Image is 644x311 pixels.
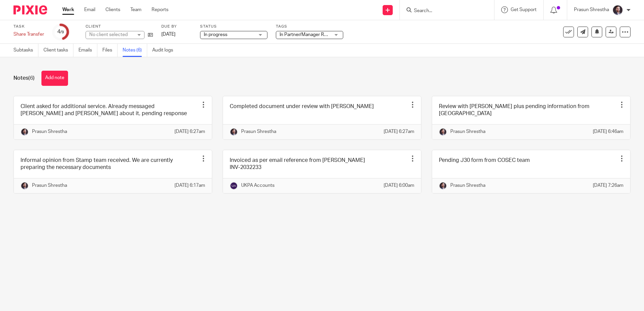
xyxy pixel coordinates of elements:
label: Client [86,24,153,29]
p: [DATE] 6:17am [174,182,205,189]
a: Email [84,6,95,13]
label: Task [13,24,44,29]
p: Prasun Shrestha [450,128,485,135]
a: Send new email to General Mediterranean Holding (Uk) Limited [577,27,588,37]
a: Clients [105,6,120,13]
input: Search [413,8,474,14]
p: [DATE] 6:27am [384,128,414,135]
span: (6) [28,75,35,81]
p: Prasun Shrestha [241,128,276,135]
img: Capture.PNG [21,182,29,190]
a: Audit logs [152,44,178,57]
p: [DATE] 6:46am [593,128,623,135]
img: Pixie [13,5,47,14]
span: Get Support [511,7,537,12]
button: Snooze task [591,27,602,37]
i: Open client page [148,32,153,37]
p: Prasun Shrestha [32,182,67,189]
img: Capture.PNG [21,128,29,136]
a: Work [62,6,74,13]
img: Capture.PNG [439,182,447,190]
a: Files [102,44,118,57]
img: Capture.PNG [612,5,623,15]
div: Share Transfer [13,31,44,38]
p: [DATE] 6:00am [384,182,414,189]
label: Tags [276,24,343,29]
p: UKPA Accounts [241,182,275,189]
span: In Partner/Manager Review [280,32,336,37]
p: [DATE] 6:27am [174,128,205,135]
h1: Notes [13,75,35,82]
p: Prasun Shrestha [32,128,67,135]
span: [DATE] [161,32,175,37]
small: /9 [60,30,64,34]
a: Reports [152,6,168,13]
a: Subtasks [13,44,38,57]
p: [DATE] 7:26am [593,182,623,189]
a: Reassign task [606,27,616,37]
img: Capture.PNG [439,128,447,136]
img: Capture.PNG [230,128,238,136]
img: svg%3E [230,182,238,190]
button: Add note [41,71,68,86]
div: 4 [57,28,64,36]
a: Team [130,6,141,13]
div: No client selected [89,31,133,38]
a: Notes (6) [123,44,147,57]
p: Prasun Shrestha [574,6,609,13]
p: Prasun Shrestha [450,182,485,189]
a: Emails [78,44,97,57]
label: Status [200,24,267,29]
a: Client tasks [43,44,73,57]
label: Due by [161,24,192,29]
span: In progress [204,32,227,37]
